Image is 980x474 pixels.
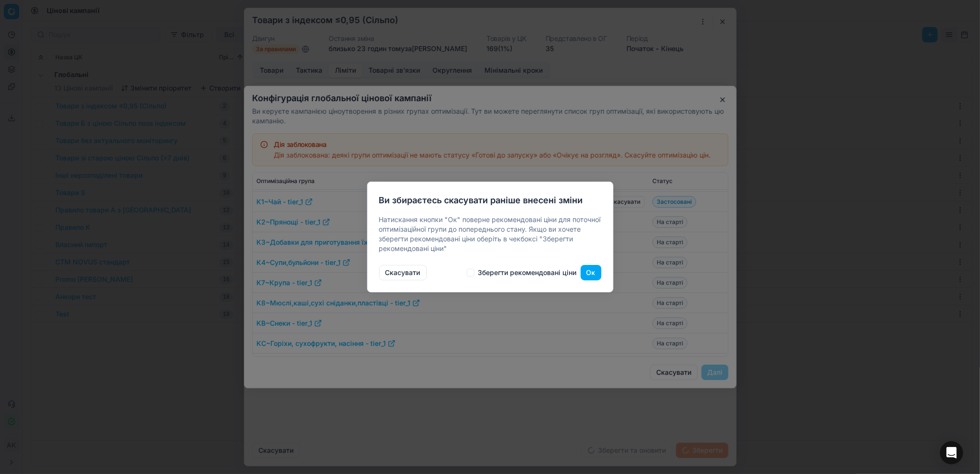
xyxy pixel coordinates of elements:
button: Скасувати [379,265,427,280]
label: Зберегти рекомендовані ціни [478,269,577,276]
button: Ок [581,265,601,280]
h2: Ви збираєтесь скасувати раніше внесені зміни [379,194,601,207]
p: Натискання кнопки "Ок" поверне рекомендовані ціни для поточної оптимізаційної групи до попередньо... [379,215,601,253]
input: Зберегти рекомендовані ціни [467,269,474,276]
